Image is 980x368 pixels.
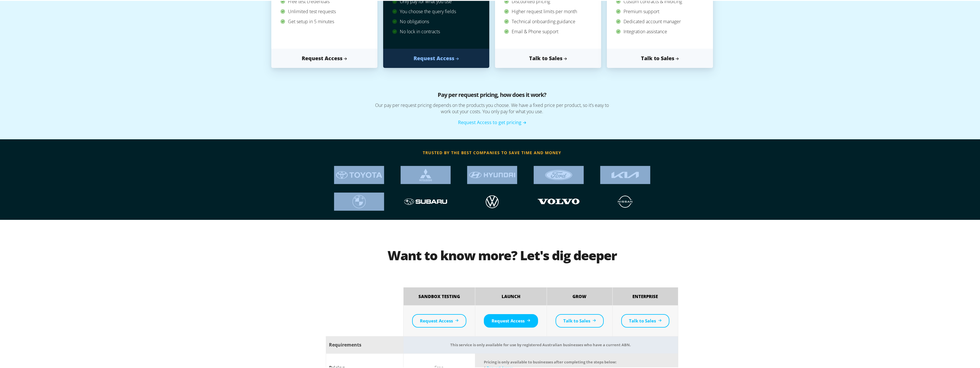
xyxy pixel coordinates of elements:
div: Higher request limits per month [504,6,592,16]
a: Talk to Sales [621,313,669,327]
img: Ford logo [534,165,584,183]
div: Premium support [616,6,704,16]
div: Requirements [329,340,400,347]
th: Grow [547,286,613,305]
a: Request Access [484,313,538,327]
td: This service is only available for use by registered Australian businesses who have a current ABN. [404,335,678,353]
img: Mistubishi logo [401,165,451,183]
a: Talk to Sales [495,48,601,67]
img: Kia logo [334,192,384,210]
img: Kia logo [467,192,517,210]
a: Talk to Sales [607,48,713,67]
th: Sandbox Testing [404,286,475,305]
div: Technical onboarding guidance [504,16,592,26]
div: Unlimited test requests [280,6,368,16]
a: Request Access [271,48,377,67]
div: Email & Phone support [504,26,592,36]
img: Kia logo [600,165,650,183]
th: Enterprise [613,286,678,305]
th: Launch [475,286,547,305]
h2: Want to know more? Let's dig deeper [326,237,678,271]
img: Kia logo [401,192,451,210]
div: No lock in contracts [392,26,480,36]
a: Talk to Sales [556,313,604,327]
img: Kia logo [600,192,650,210]
div: You choose the query fields [392,6,480,16]
img: Hyundai logo [467,165,517,183]
img: Kia logo [534,192,584,210]
div: Integration assistance [616,26,704,36]
a: Request Access [383,48,489,67]
a: Request Access to get pricing [458,118,526,125]
div: Get setup in 5 minutes [280,16,368,26]
a: Request Access [412,313,466,327]
div: No obligations [392,16,480,26]
p: Our pay per request pricing depends on the products you choose. We have a fixed price per product... [334,101,650,118]
h3: trusted by the best companies to save time and money [326,148,658,156]
img: Toyota logo [334,165,384,183]
h3: Pay per request pricing, how does it work? [334,90,650,101]
div: Dedicated account manager [616,16,704,26]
